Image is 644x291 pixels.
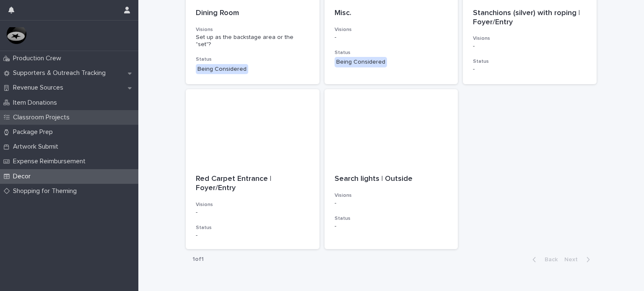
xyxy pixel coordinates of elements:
[335,57,387,67] div: Being Considered
[196,175,309,193] p: Red Carpet Entrance | Foyer/Entry
[196,34,295,47] span: Set up as the backstage area or the "set"?
[196,224,309,231] h3: Status
[196,56,309,63] h3: Status
[196,9,309,18] p: Dining Room
[540,257,558,263] span: Back
[473,66,587,73] p: -
[10,54,68,62] p: Production Crew
[7,27,26,44] img: G0wEskHaQMChBipT0KU2
[526,256,561,263] button: Back
[10,157,92,165] p: Expense Reimbursement
[10,113,76,121] p: Classroom Projects
[473,58,587,65] h3: Status
[473,35,587,42] h3: Visions
[196,26,309,33] h3: Visions
[10,69,112,77] p: Supporters & Outreach Tracking
[10,173,37,180] p: Decor
[335,175,448,184] p: Search lights | Outside
[335,215,448,222] h3: Status
[325,89,458,249] a: Search lights | OutsideVisions-Status-
[335,192,448,199] h3: Visions
[473,9,587,27] p: Stanchions (silver) with roping | Foyer/Entry
[564,257,583,263] span: Next
[186,89,319,249] a: Red Carpet Entrance | Foyer/EntryVisions-Status-
[335,49,448,56] h3: Status
[10,187,83,195] p: Shopping for Theming
[335,223,448,230] p: -
[196,64,248,75] div: Being Considered
[196,232,309,239] p: -
[10,99,64,107] p: Item Donations
[473,43,475,49] span: -
[335,9,448,18] p: Misc.
[10,84,70,92] p: Revenue Sources
[10,143,65,151] p: Artwork Submit
[186,249,210,270] p: 1 of 1
[561,256,597,263] button: Next
[335,200,336,206] span: -
[10,128,60,136] p: Package Prep
[335,26,448,33] h3: Visions
[335,34,336,40] span: -
[196,209,197,215] span: -
[196,201,309,208] h3: Visions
